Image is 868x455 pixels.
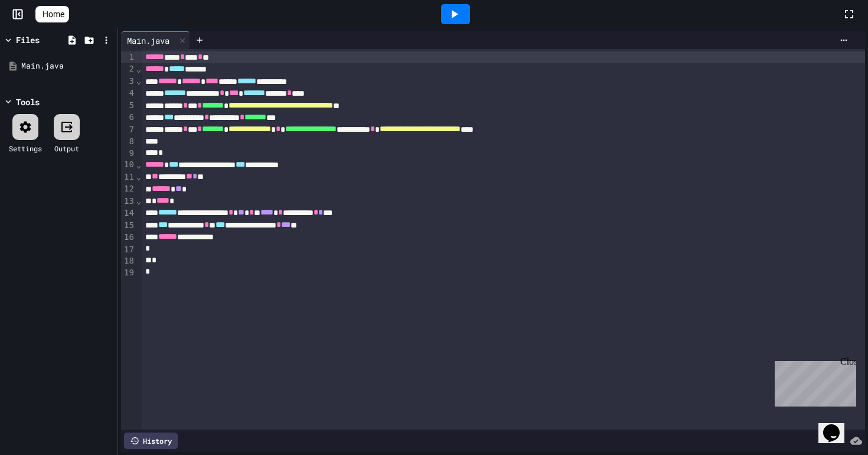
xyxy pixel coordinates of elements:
[770,356,856,407] iframe: chat widget
[9,143,42,154] div: Settings
[121,63,136,75] div: 2
[121,244,136,256] div: 17
[121,232,136,243] div: 16
[121,51,136,63] div: 1
[121,159,136,171] div: 10
[121,220,136,232] div: 15
[121,207,136,219] div: 14
[54,143,79,154] div: Output
[121,124,136,136] div: 7
[121,100,136,112] div: 5
[124,433,178,449] div: History
[136,76,142,86] span: Fold line
[818,408,856,443] iframe: chat widget
[121,136,136,148] div: 8
[121,171,136,183] div: 11
[21,60,113,72] div: Main.java
[121,148,136,160] div: 9
[121,76,136,87] div: 3
[121,267,136,279] div: 19
[121,183,136,195] div: 12
[121,34,175,47] div: Main.java
[121,31,190,49] div: Main.java
[43,8,64,20] span: Home
[121,255,136,267] div: 18
[136,64,142,74] span: Fold line
[121,196,136,207] div: 13
[121,112,136,123] div: 6
[35,6,69,22] a: Home
[136,160,142,170] span: Fold line
[16,34,40,46] div: Files
[121,87,136,99] div: 4
[136,196,142,206] span: Fold line
[136,172,142,181] span: Fold line
[16,96,40,108] div: Tools
[5,5,81,75] div: Chat with us now!Close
